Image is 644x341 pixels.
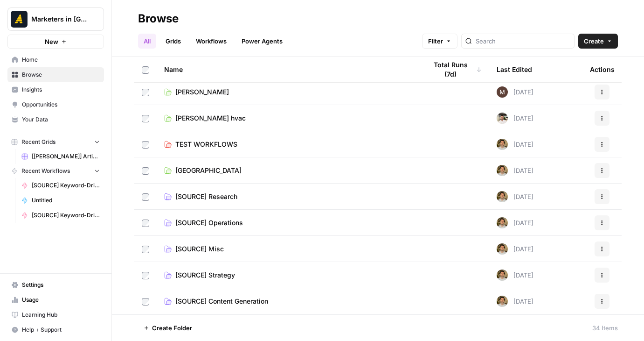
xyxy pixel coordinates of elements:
div: [DATE] [497,296,533,307]
img: 5zyzjh3tw4s3l6pe5wy4otrd1hyg [497,270,508,281]
div: Browse [138,11,179,26]
button: Help + Support [7,322,104,337]
a: Learning Hub [7,307,104,322]
a: Untitled [17,193,104,208]
span: [SOURCE] Content Generation [175,297,268,306]
a: Browse [7,67,104,82]
div: [DATE] [497,217,533,228]
span: [SOURCE] Operations [175,218,243,227]
span: [[PERSON_NAME]] Article Writing - Keyword-Driven Articles Grid [32,152,100,161]
a: [[PERSON_NAME]] Article Writing - Keyword-Driven Articles Grid [17,149,104,164]
div: [DATE] [497,113,533,124]
a: [SOURCE] Misc [164,244,412,254]
a: Settings [7,277,104,292]
img: 5zyzjh3tw4s3l6pe5wy4otrd1hyg [497,191,508,202]
span: Help + Support [22,326,100,334]
a: Your Data [7,112,104,127]
span: [SOURCE] Research [175,192,237,201]
button: Recent Workflows [7,164,104,178]
span: Home [22,56,100,64]
a: Power Agents [236,34,288,49]
a: [PERSON_NAME] [164,87,412,97]
span: Recent Grids [21,138,55,146]
span: Learning Hub [22,311,100,319]
a: [SOURCE] Operations [164,218,412,227]
span: TEST WORKFLOWS [175,140,237,149]
span: New [45,37,58,46]
div: [DATE] [497,86,533,98]
div: [DATE] [497,243,533,255]
img: 5zyzjh3tw4s3l6pe5wy4otrd1hyg [497,165,508,176]
span: Create Folder [152,323,192,333]
img: 5zyzjh3tw4s3l6pe5wy4otrd1hyg [497,243,508,255]
img: Marketers in Demand Logo [11,11,28,28]
span: Marketers in [GEOGRAPHIC_DATA] [31,14,88,24]
a: Grids [160,34,187,49]
a: [SOURCE] Keyword-Driven Article: 1st Draft Writing [17,208,104,223]
span: [SOURCE] Misc [175,244,224,254]
button: Workspace: Marketers in Demand [7,7,104,31]
a: [SOURCE] Research [164,192,412,201]
button: Recent Grids [7,135,104,149]
div: Name [164,57,412,82]
button: New [7,35,104,49]
span: Settings [22,281,100,289]
span: Create [584,36,604,46]
a: [SOURCE] Keyword-Driven Article: Outline Generation [17,178,104,193]
span: Recent Workflows [21,167,70,175]
button: Create Folder [138,320,198,335]
span: [SOURCE] Strategy [175,270,235,280]
span: [SOURCE] Keyword-Driven Article: 1st Draft Writing [32,211,100,220]
span: Untitled [32,196,100,205]
span: [PERSON_NAME] hvac [175,114,246,123]
span: Insights [22,85,100,94]
img: 7c4big0210hi1z6bkblgik9ao0v5 [497,86,508,98]
div: [DATE] [497,270,533,281]
a: All [138,34,156,49]
div: 34 Items [592,323,618,333]
a: Home [7,52,104,67]
a: TEST WORKFLOWS [164,140,412,149]
button: Filter [422,34,457,49]
img: 3yju8kyn2znwnw93b46w7rs9iqok [497,113,508,124]
a: Insights [7,82,104,97]
img: 5zyzjh3tw4s3l6pe5wy4otrd1hyg [497,217,508,228]
img: 5zyzjh3tw4s3l6pe5wy4otrd1hyg [497,139,508,150]
div: Total Runs (7d) [427,57,482,82]
span: [SOURCE] Keyword-Driven Article: Outline Generation [32,181,100,190]
div: Actions [590,57,615,82]
span: [PERSON_NAME] [175,87,229,97]
button: Create [578,34,618,49]
span: Your Data [22,115,100,124]
div: Last Edited [497,57,532,82]
div: [DATE] [497,139,533,150]
a: Opportunities [7,97,104,112]
div: [DATE] [497,165,533,176]
div: [DATE] [497,191,533,202]
img: 5zyzjh3tw4s3l6pe5wy4otrd1hyg [497,296,508,307]
span: Browse [22,71,100,79]
a: Workflows [190,34,232,49]
a: [PERSON_NAME] hvac [164,114,412,123]
span: [GEOGRAPHIC_DATA] [175,166,242,175]
input: Search [476,36,570,46]
a: [SOURCE] Strategy [164,270,412,280]
span: Opportunities [22,100,100,109]
a: [SOURCE] Content Generation [164,297,412,306]
span: Filter [428,36,443,46]
span: Usage [22,296,100,304]
a: Usage [7,292,104,307]
a: [GEOGRAPHIC_DATA] [164,166,412,175]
